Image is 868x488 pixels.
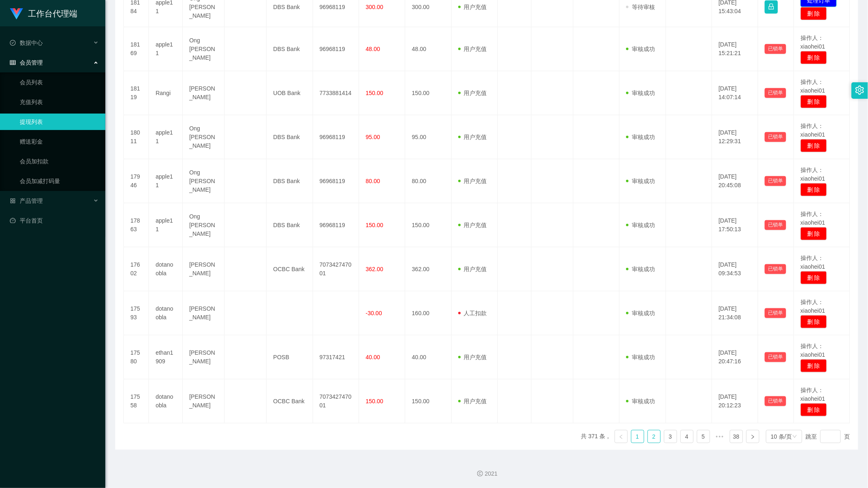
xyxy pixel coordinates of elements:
[458,310,487,316] span: 人工扣款
[631,430,644,443] a: 1
[458,178,487,184] span: 用户充值
[124,379,149,423] td: 17558
[366,222,383,228] span: 150.00
[405,247,451,291] td: 362.00
[765,352,786,362] button: 已锁单
[149,203,183,247] td: apple11
[801,183,827,196] button: 删 除
[712,335,758,379] td: [DATE] 20:47:16
[626,310,655,316] span: 审核成功
[366,266,383,272] span: 362.00
[20,94,99,110] a: 充值列表
[771,430,792,443] div: 10 条/页
[697,430,710,443] a: 5
[581,430,611,443] li: 共 371 条，
[183,335,225,379] td: [PERSON_NAME]
[765,176,786,186] button: 已锁单
[730,430,743,443] li: 38
[20,114,99,130] a: 提现列表
[313,335,359,379] td: 97317421
[10,60,16,65] i: 图标: table
[149,379,183,423] td: dotanoobla
[10,59,43,66] span: 会员管理
[267,247,313,291] td: OCBC Bank
[313,159,359,203] td: 96968119
[458,266,487,272] span: 用户充值
[405,159,451,203] td: 80.00
[366,134,380,140] span: 95.00
[458,398,487,404] span: 用户充值
[712,203,758,247] td: [DATE] 17:50:13
[124,291,149,335] td: 17593
[405,27,451,71] td: 48.00
[631,430,644,443] li: 1
[313,27,359,71] td: 96968119
[183,379,225,423] td: [PERSON_NAME]
[712,379,758,423] td: [DATE] 20:12:23
[730,430,743,443] a: 38
[801,255,825,270] span: 操作人：xiaohei01
[405,291,451,335] td: 160.00
[626,354,655,360] span: 审核成功
[801,403,827,416] button: 删 除
[124,115,149,159] td: 18011
[713,430,726,443] li: 向后 5 页
[855,86,864,95] i: 图标: setting
[149,159,183,203] td: apple11
[750,435,755,439] i: 图标: right
[10,198,43,204] span: 产品管理
[801,359,827,372] button: 删 除
[149,291,183,335] td: dotanoobla
[765,396,786,406] button: 已锁单
[626,222,655,228] span: 审核成功
[28,0,77,27] h1: 工作台代理端
[124,335,149,379] td: 17580
[313,203,359,247] td: 96968119
[267,71,313,115] td: UOB Bank
[313,379,359,423] td: 707342747001
[405,335,451,379] td: 40.00
[626,266,655,272] span: 审核成功
[805,430,850,443] div: 跳至 页
[664,430,677,443] li: 3
[183,159,225,203] td: Ong [PERSON_NAME]
[20,173,99,189] a: 会员加减打码量
[801,7,827,20] button: 删 除
[801,387,825,402] span: 操作人：xiaohei01
[458,4,487,10] span: 用户充值
[10,40,43,46] span: 数据中心
[746,430,759,443] li: 下一页
[681,430,693,443] a: 4
[801,95,827,108] button: 删 除
[20,74,99,91] a: 会员列表
[458,90,487,96] span: 用户充值
[366,310,382,316] span: -30.00
[313,71,359,115] td: 7733881414
[477,471,483,476] i: 图标: copyright
[792,434,797,440] i: 图标: down
[149,71,183,115] td: Rangi
[765,88,786,98] button: 已锁单
[20,133,99,150] a: 赠送彩金
[10,8,23,20] img: logo.9652507e.png
[10,40,16,46] i: 图标: check-circle-o
[697,430,710,443] li: 5
[313,247,359,291] td: 707342747001
[801,211,825,226] span: 操作人：xiaohei01
[149,115,183,159] td: apple11
[10,10,77,16] a: 工作台代理端
[712,291,758,335] td: [DATE] 21:34:08
[366,46,380,52] span: 48.00
[267,159,313,203] td: DBS Bank
[626,134,655,140] span: 审核成功
[405,71,451,115] td: 150.00
[801,299,825,314] span: 操作人：xiaohei01
[267,27,313,71] td: DBS Bank
[765,220,786,230] button: 已锁单
[801,343,825,358] span: 操作人：xiaohei01
[619,435,624,439] i: 图标: left
[366,4,383,10] span: 300.00
[366,354,380,360] span: 40.00
[626,398,655,404] span: 审核成功
[765,132,786,142] button: 已锁单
